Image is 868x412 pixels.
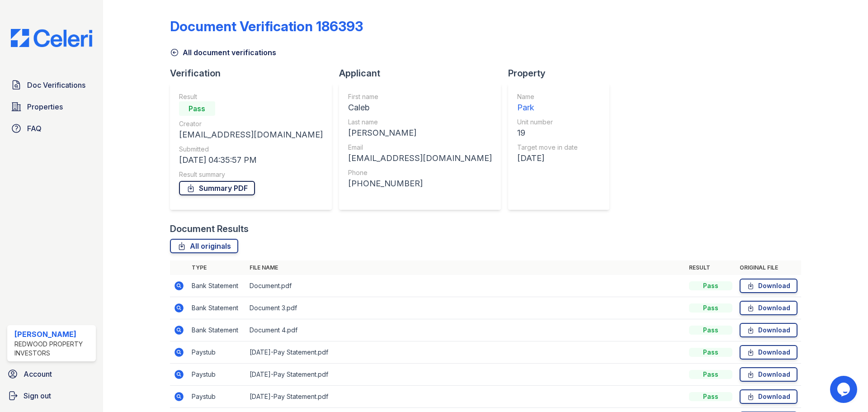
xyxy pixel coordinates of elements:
[188,260,246,275] th: Type
[685,260,736,275] th: Result
[170,18,363,34] div: Document Verification 186393
[517,101,578,114] div: Park
[179,119,323,128] div: Creator
[24,390,51,401] span: Sign out
[348,177,492,190] div: [PHONE_NUMBER]
[179,170,323,179] div: Result summary
[740,389,797,404] a: Download
[246,386,685,408] td: [DATE]-Pay Statement.pdf
[188,364,246,386] td: Paystub
[188,297,246,319] td: Bank Statement
[740,345,797,360] a: Download
[689,392,732,401] div: Pass
[179,101,215,116] div: Pass
[736,260,801,275] th: Original file
[7,119,96,137] a: FAQ
[170,47,276,58] a: All document verifications
[517,92,578,114] a: Name Park
[339,67,508,80] div: Applicant
[188,319,246,341] td: Bank Statement
[348,92,492,101] div: First name
[179,181,255,195] a: Summary PDF
[740,279,797,293] a: Download
[7,98,96,116] a: Properties
[170,223,249,235] div: Document Results
[188,386,246,408] td: Paystub
[740,323,797,337] a: Download
[179,145,323,154] div: Submitted
[348,168,492,177] div: Phone
[246,364,685,386] td: [DATE]-Pay Statement.pdf
[348,143,492,152] div: Email
[348,127,492,139] div: [PERSON_NAME]
[517,127,578,139] div: 19
[14,340,92,358] div: Redwood Property Investors
[27,123,42,134] span: FAQ
[246,297,685,319] td: Document 3.pdf
[179,128,323,141] div: [EMAIL_ADDRESS][DOMAIN_NAME]
[517,152,578,165] div: [DATE]
[517,143,578,152] div: Target move in date
[689,303,732,313] div: Pass
[246,341,685,364] td: [DATE]-Pay Statement.pdf
[24,369,52,379] span: Account
[7,76,96,94] a: Doc Verifications
[4,29,99,47] img: CE_Logo_Blue-a8612792a0a2168367f1c8372b55b34899dd931a85d93a1a3d3e32e68fde9ad4.png
[689,348,732,357] div: Pass
[246,260,685,275] th: File name
[348,118,492,127] div: Last name
[188,275,246,297] td: Bank Statement
[246,275,685,297] td: Document.pdf
[517,92,578,101] div: Name
[508,67,617,80] div: Property
[27,80,85,90] span: Doc Verifications
[170,67,339,80] div: Verification
[830,376,859,403] iframe: chat widget
[27,101,63,112] span: Properties
[4,365,99,383] a: Account
[689,326,732,335] div: Pass
[188,341,246,364] td: Paystub
[517,118,578,127] div: Unit number
[179,154,323,166] div: [DATE] 04:35:57 PM
[246,319,685,341] td: Document 4.pdf
[170,239,238,253] a: All originals
[689,281,732,290] div: Pass
[740,301,797,315] a: Download
[348,152,492,165] div: [EMAIL_ADDRESS][DOMAIN_NAME]
[14,329,92,340] div: [PERSON_NAME]
[740,367,797,382] a: Download
[348,101,492,114] div: Caleb
[689,370,732,379] div: Pass
[4,387,99,405] a: Sign out
[179,92,323,101] div: Result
